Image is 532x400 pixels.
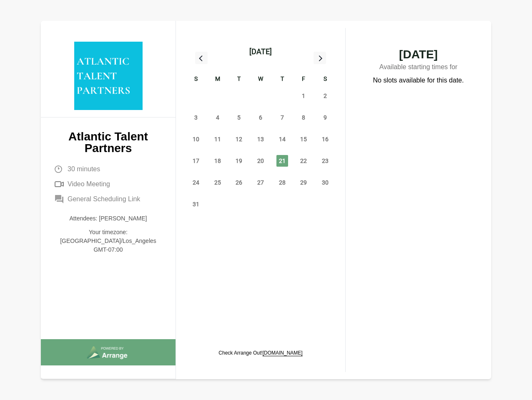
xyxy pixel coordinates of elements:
[190,112,202,123] span: Sunday, August 3, 2025
[362,60,474,75] p: Available starting times for
[218,350,302,356] p: Check Arrange Out!
[276,133,288,145] span: Thursday, August 14, 2025
[207,74,228,85] div: M
[212,177,223,188] span: Monday, August 25, 2025
[190,177,202,188] span: Sunday, August 24, 2025
[276,155,288,167] span: Thursday, August 21, 2025
[298,90,309,102] span: Friday, August 1, 2025
[190,198,202,210] span: Sunday, August 31, 2025
[298,177,309,188] span: Friday, August 29, 2025
[362,49,474,60] span: [DATE]
[276,112,288,123] span: Thursday, August 7, 2025
[233,112,245,123] span: Tuesday, August 5, 2025
[298,133,309,145] span: Friday, August 15, 2025
[255,112,266,123] span: Wednesday, August 6, 2025
[233,133,245,145] span: Tuesday, August 12, 2025
[68,179,110,189] span: Video Meeting
[233,155,245,167] span: Tuesday, August 19, 2025
[319,177,331,188] span: Saturday, August 30, 2025
[255,155,266,167] span: Wednesday, August 20, 2025
[319,133,331,145] span: Saturday, August 16, 2025
[298,112,309,123] span: Friday, August 8, 2025
[298,155,309,167] span: Friday, August 22, 2025
[228,74,250,85] div: T
[233,177,245,188] span: Tuesday, August 26, 2025
[54,131,162,154] p: Atlantic Talent Partners
[250,74,271,85] div: W
[54,214,162,223] p: Attendees: [PERSON_NAME]
[190,133,202,145] span: Sunday, August 10, 2025
[319,90,331,102] span: Saturday, August 2, 2025
[185,74,207,85] div: S
[255,177,266,188] span: Wednesday, August 27, 2025
[276,177,288,188] span: Thursday, August 28, 2025
[293,74,315,85] div: F
[212,155,223,167] span: Monday, August 18, 2025
[68,164,100,174] span: 30 minutes
[319,112,331,123] span: Saturday, August 9, 2025
[373,75,464,85] p: No slots available for this date.
[314,74,336,85] div: S
[249,46,272,57] div: [DATE]
[68,194,140,204] span: General Scheduling Link
[319,155,331,167] span: Saturday, August 23, 2025
[190,155,202,167] span: Sunday, August 17, 2025
[212,133,223,145] span: Monday, August 11, 2025
[271,74,293,85] div: T
[263,350,303,356] a: [DOMAIN_NAME]
[54,228,162,254] p: Your timezone: [GEOGRAPHIC_DATA]/Los_Angeles GMT-07:00
[255,133,266,145] span: Wednesday, August 13, 2025
[212,112,223,123] span: Monday, August 4, 2025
